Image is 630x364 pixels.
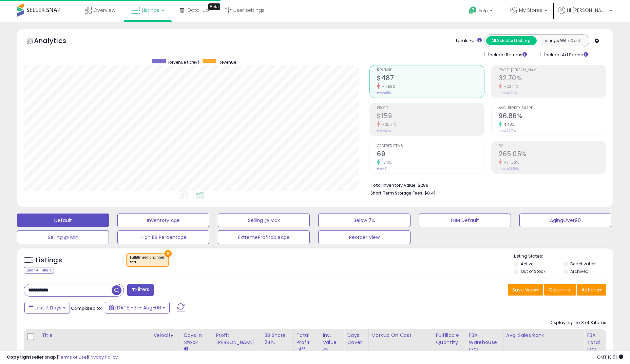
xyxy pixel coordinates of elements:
span: Profit [377,106,484,110]
li: $289 [370,181,601,189]
div: Days In Stock [184,332,210,346]
span: My Stores [519,7,542,14]
button: Filters [127,284,154,296]
button: Below 7% [318,214,410,227]
small: -34.32% [502,160,519,165]
b: Total Inventory Value: [370,182,417,188]
span: Compared to: [71,305,102,311]
small: Prev: $214 [377,129,391,133]
b: Short Term Storage Fees: [370,190,423,196]
a: Hi [PERSON_NAME] [558,7,612,22]
span: [DATE]-31 - Aug-06 [115,304,161,311]
h2: $487 [377,74,484,83]
div: Clear All Filters [24,267,54,274]
small: Prev: 92.71% [499,129,516,133]
label: Deactivated [570,261,596,267]
div: Avg. Sales Rank [506,332,581,339]
span: DataHub [188,7,209,14]
div: fba [130,260,165,265]
div: Inv. value [323,332,341,346]
small: 4.48% [502,122,515,127]
small: Prev: 403.56% [499,167,519,171]
h2: 265.05% [499,150,606,159]
span: Hi [PERSON_NAME] [567,7,608,14]
button: Actions [577,284,606,296]
h2: 32.70% [499,74,606,83]
div: Totals For [455,38,482,44]
button: ExtremeProfitableAge [218,230,310,244]
div: Include Ad Spend [535,50,599,58]
label: Archived [570,268,589,274]
small: Days In Stock. [184,346,188,352]
small: -22.14% [502,84,518,89]
h5: Listings [36,256,62,265]
span: Ordered Items [377,144,484,148]
small: Prev: 61 [377,167,387,171]
span: Revenue [377,68,484,72]
button: Default [17,214,109,227]
small: -4.58% [380,84,395,89]
span: Last 7 Days [35,304,61,311]
span: Profit [PERSON_NAME] [499,68,606,72]
th: The percentage added to the cost of goods (COGS) that forms the calculator for Min & Max prices. [368,329,433,356]
label: Active [521,261,533,267]
div: Tooltip anchor [208,3,220,10]
button: AgingOver90 [519,214,611,227]
span: Help [479,8,488,14]
span: Columns [549,286,570,293]
small: Prev: 42.00% [499,91,517,95]
span: Overview [93,7,115,14]
button: FBM Default [419,214,511,227]
div: FBA Total Qty [587,332,603,353]
div: Title [42,332,148,339]
button: Selling @ Max [218,214,310,227]
small: 13.11% [380,160,392,165]
a: Privacy Policy [88,354,118,360]
div: Profit [PERSON_NAME] [216,332,259,346]
button: × [165,250,172,257]
span: Listings [142,7,159,14]
span: 2025-08-14 13:51 GMT [597,354,623,360]
div: Include Returns [479,50,535,58]
p: Listing States: [514,253,613,260]
a: Terms of Use [58,354,87,360]
button: Save View [508,284,543,296]
button: Selling @ Min [17,230,109,244]
span: $0.41 [424,190,435,196]
strong: Copyright [7,354,32,360]
div: Total Profit Diff. [297,332,317,353]
button: Listings With Cost [536,36,587,45]
div: Velocity [153,332,178,339]
div: Displaying 1 to 3 of 3 items [550,320,606,326]
button: High BB Percentage [117,230,209,244]
h2: 69 [377,150,484,159]
div: BB Share 24h. [264,332,291,346]
div: seller snap | | [7,354,118,361]
h5: Analytics [34,36,79,47]
button: Last 7 Days [24,302,70,314]
label: Out of Stock [521,268,546,274]
button: Columns [544,284,576,296]
button: Inventory Age [117,214,209,227]
span: ROI [499,144,606,148]
span: Revenue (prev) [168,59,199,65]
span: Revenue [218,59,236,65]
small: -25.71% [380,122,396,127]
div: Fulfillable Quantity [436,332,463,346]
span: Avg. Buybox Share [499,106,606,110]
a: Help [463,1,499,22]
span: Fulfillment channel : [130,255,165,265]
button: All Selected Listings [486,36,537,45]
div: Markup on Cost [371,332,430,339]
h2: $159 [377,112,484,121]
div: Days Cover [347,332,365,346]
button: Reorder View [318,230,410,244]
div: FBA Warehouse Qty [469,332,500,353]
h2: 96.86% [499,112,606,121]
i: Get Help [469,6,477,15]
button: [DATE]-31 - Aug-06 [105,302,170,314]
small: Prev: $510 [377,91,391,95]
